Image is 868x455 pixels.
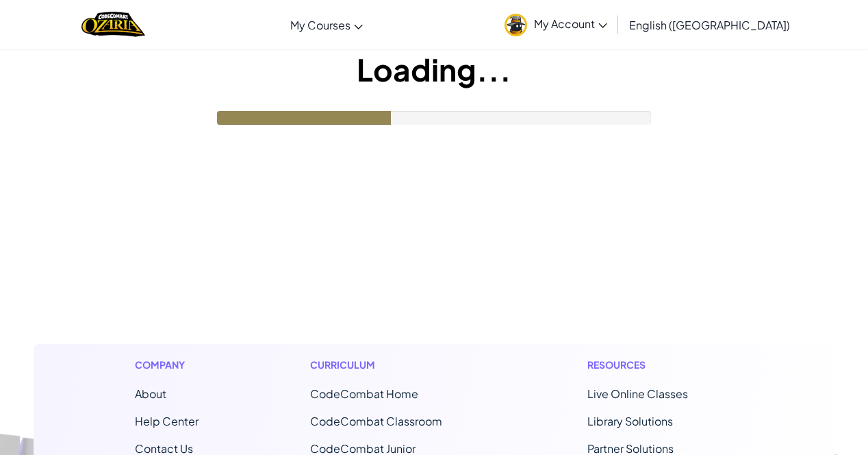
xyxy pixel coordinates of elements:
[135,414,199,428] a: Help Center
[81,10,145,38] a: Ozaria by CodeCombat logo
[587,414,673,428] a: Library Solutions
[310,358,476,372] h1: Curriculum
[622,6,797,43] a: English ([GEOGRAPHIC_DATA])
[135,358,199,372] h1: Company
[587,358,733,372] h1: Resources
[283,6,370,43] a: My Courses
[629,18,790,32] span: English ([GEOGRAPHIC_DATA])
[310,386,418,401] span: CodeCombat Home
[534,16,607,31] span: My Account
[587,386,688,401] a: Live Online Classes
[135,386,166,401] a: About
[290,18,350,32] span: My Courses
[505,14,527,36] img: avatar
[81,10,145,38] img: Home
[310,414,442,428] a: CodeCombat Classroom
[498,3,614,46] a: My Account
